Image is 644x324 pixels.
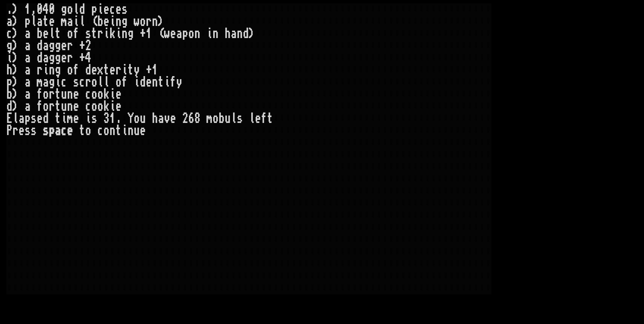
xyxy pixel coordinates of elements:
div: l [97,76,103,88]
div: d [6,100,12,112]
div: s [237,112,243,125]
div: a [43,52,49,64]
div: r [146,15,152,28]
div: d [79,3,85,15]
div: o [91,88,97,100]
div: ( [158,28,164,40]
div: 3 [103,112,109,125]
div: o [97,88,103,100]
div: 6 [188,112,194,125]
div: l [79,15,85,28]
div: p [91,3,97,15]
div: o [134,112,140,125]
div: c [61,125,67,137]
div: s [73,76,79,88]
div: i [109,88,116,100]
div: i [73,15,79,28]
div: m [67,112,73,125]
div: r [67,52,73,64]
div: a [19,112,25,125]
div: f [170,76,176,88]
div: 1 [146,28,152,40]
div: P [6,125,12,137]
div: g [49,76,55,88]
div: 2 [85,40,91,52]
div: g [122,15,128,28]
div: Y [128,112,134,125]
div: w [134,15,140,28]
div: e [116,88,122,100]
div: ) [12,64,19,76]
div: o [140,15,146,28]
div: r [97,28,103,40]
div: k [109,28,116,40]
div: o [43,100,49,112]
div: f [73,28,79,40]
div: s [85,28,91,40]
div: d [243,28,249,40]
div: g [61,3,67,15]
div: ) [158,15,164,28]
div: m [37,76,43,88]
div: g [6,40,12,52]
div: d [43,112,49,125]
div: l [231,112,237,125]
div: e [61,40,67,52]
div: w [164,28,170,40]
div: n [194,28,200,40]
div: d [37,40,43,52]
div: p [49,125,55,137]
div: g [49,52,55,64]
div: a [25,64,31,76]
div: i [109,15,116,28]
div: a [25,52,31,64]
div: ) [12,52,19,64]
div: u [134,125,140,137]
div: 0 [49,3,55,15]
div: r [49,88,55,100]
div: i [97,3,103,15]
div: o [91,76,97,88]
div: l [12,112,19,125]
div: n [237,28,243,40]
div: h [6,64,12,76]
div: d [37,52,43,64]
div: f [261,112,267,125]
div: ) [12,28,19,40]
div: d [140,76,146,88]
div: i [85,112,91,125]
div: g [128,28,134,40]
div: e [49,15,55,28]
div: + [140,28,146,40]
div: g [55,40,61,52]
div: E [6,112,12,125]
div: d [85,64,91,76]
div: i [55,76,61,88]
div: a [176,28,182,40]
div: c [61,76,67,88]
div: e [116,100,122,112]
div: r [116,64,122,76]
div: g [49,40,55,52]
div: o [91,100,97,112]
div: e [170,112,176,125]
div: 1 [109,112,116,125]
div: g [55,52,61,64]
div: a [43,40,49,52]
div: i [134,76,140,88]
div: i [6,52,12,64]
div: e [103,3,109,15]
div: 4 [43,3,49,15]
div: y [134,64,140,76]
div: o [43,88,49,100]
div: k [103,100,109,112]
div: o [67,28,73,40]
div: t [128,64,134,76]
div: t [91,28,97,40]
div: s [43,125,49,137]
div: n [109,125,116,137]
div: b [219,112,225,125]
div: i [61,112,67,125]
div: l [249,112,255,125]
div: f [73,64,79,76]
